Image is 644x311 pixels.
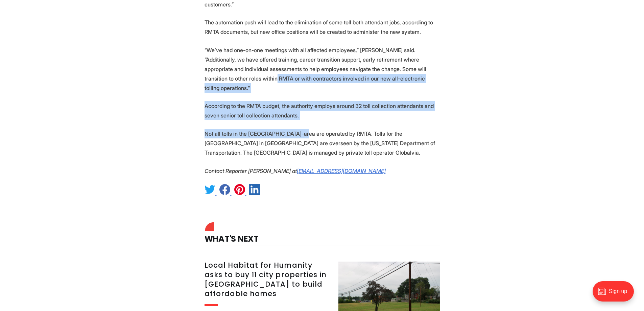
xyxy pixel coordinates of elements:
h4: What's Next [205,224,440,245]
p: The automation push will lead to the elimination of some toll both attendant jobs, according to R... [205,18,440,37]
p: According to the RMTA budget, the authority employs around 32 toll collection attendants and seve... [205,101,440,120]
em: Contact Reporter [PERSON_NAME] at [205,168,297,174]
p: Not all tolls in the [GEOGRAPHIC_DATA]-area are operated by RMTA. Tolls for the [GEOGRAPHIC_DATA]... [205,129,440,157]
a: [EMAIL_ADDRESS][DOMAIN_NAME] [297,168,386,174]
p: “We’ve had one-on-one meetings with all affected employees,” [PERSON_NAME] said. “Additionally, w... [205,45,440,93]
iframe: portal-trigger [587,278,644,311]
h3: Local Habitat for Humanity asks to buy 11 city properties in [GEOGRAPHIC_DATA] to build affordabl... [205,261,330,298]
